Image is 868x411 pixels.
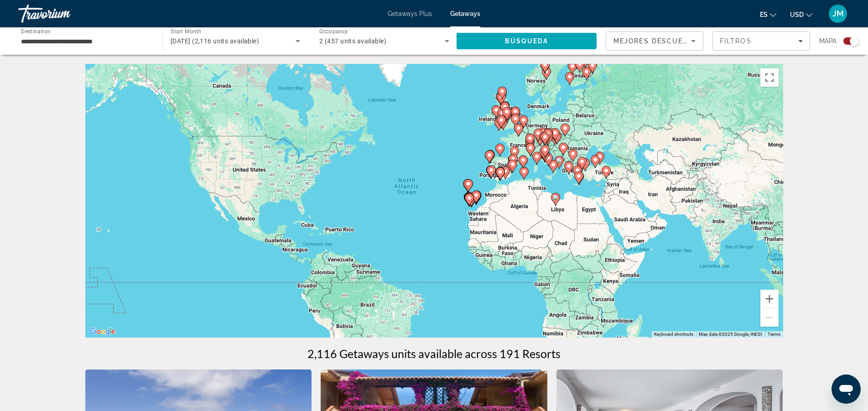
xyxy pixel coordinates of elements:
button: Keyboard shortcuts [654,331,693,338]
span: [DATE] (2,116 units available) [171,37,259,45]
button: Change language [760,8,776,21]
span: Map data ©2025 Google, INEGI [699,332,762,337]
button: Filters [712,31,810,51]
span: Mapa [819,35,837,47]
span: es [760,11,768,18]
a: Open this area in Google Maps (opens a new window) [88,326,118,338]
span: Start Month [171,28,201,35]
button: Change currency [790,8,812,21]
mat-select: Sort by [613,36,696,47]
button: Zoom in [760,290,779,308]
a: Terms (opens in new tab) [768,332,780,337]
span: Mejores descuentos [613,37,705,45]
a: Getaways [450,10,480,17]
button: Zoom out [760,308,779,327]
span: JM [832,9,844,18]
iframe: Button to launch messaging window [832,375,861,404]
a: Travorium [18,2,109,26]
img: Google [88,326,118,338]
span: 2 (457 units available) [319,37,386,45]
a: Getaways Plus [388,10,432,17]
span: Búsqueda [505,37,549,45]
span: Filtros [720,37,752,45]
span: Occupancy [319,28,348,35]
button: Toggle fullscreen view [760,68,779,87]
span: Destination [21,28,51,34]
span: USD [790,11,804,18]
input: Select destination [21,36,151,47]
button: Search [457,33,597,49]
h1: 2,116 Getaways units available across 191 Resorts [307,347,561,360]
button: User Menu [826,4,850,23]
